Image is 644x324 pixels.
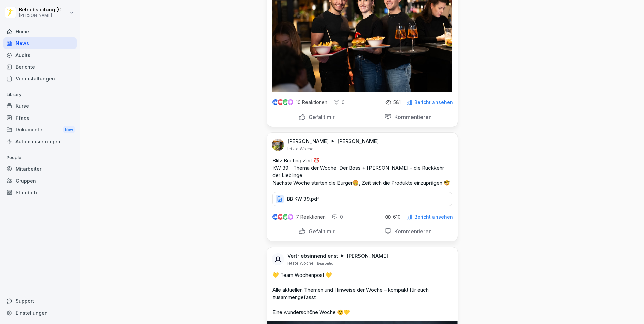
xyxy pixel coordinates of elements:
a: Berichte [3,61,77,73]
p: Gefällt mir [306,228,335,235]
div: Dokumente [3,124,77,136]
p: [PERSON_NAME] [347,253,388,259]
p: 581 [393,100,401,105]
p: Bearbeitet [317,261,333,266]
p: Library [3,89,77,100]
p: [PERSON_NAME] [337,138,379,145]
a: Einstellungen [3,307,77,319]
p: 💛 Team Wochenpost 💛 Alle aktuellen Themen und Hinweise der Woche – kompakt für euch zusammengefas... [272,271,452,316]
img: like [272,100,278,105]
a: Pfade [3,112,77,124]
p: letzte Woche [287,146,314,152]
img: celebrate [283,99,288,105]
a: Veranstaltungen [3,73,77,85]
p: 610 [393,214,401,220]
p: [PERSON_NAME] [19,13,68,18]
a: Automatisierungen [3,136,77,148]
a: Kurse [3,100,77,112]
img: inspiring [288,214,293,220]
p: 10 Reaktionen [296,100,327,105]
a: DokumenteNew [3,124,77,136]
img: ahtvx1qdgs31qf7oeejj87mb.png [272,139,284,151]
p: BB KW 39.pdf [287,196,319,202]
img: celebrate [283,214,288,220]
a: Mitarbeiter [3,163,77,175]
div: Support [3,295,77,307]
div: New [63,126,75,134]
img: inspiring [288,99,293,105]
img: love [278,100,283,105]
a: Audits [3,49,77,61]
p: letzte Woche [287,261,314,266]
p: 7 Reaktionen [296,214,326,220]
p: People [3,152,77,163]
p: [PERSON_NAME] [287,138,329,145]
p: Vertriebsinnendienst [287,253,338,259]
a: BB KW 39.pdf [272,198,452,204]
p: Kommentieren [392,114,432,120]
a: Home [3,26,77,37]
p: Bericht ansehen [414,214,453,220]
p: Blitz Briefing Zeit ⏰ KW 39 - Thema der Woche: Der Boss + [PERSON_NAME] - die Rückkehr der Liebli... [272,157,452,187]
p: Kommentieren [392,228,432,235]
p: Gefällt mir [306,114,335,120]
img: love [278,214,283,219]
img: like [272,214,278,220]
a: News [3,37,77,49]
a: Standorte [3,187,77,198]
p: Betriebsleitung [GEOGRAPHIC_DATA] [19,7,68,13]
div: 0 [332,214,343,220]
p: Bericht ansehen [414,100,453,105]
div: 0 [333,99,345,106]
a: Gruppen [3,175,77,187]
